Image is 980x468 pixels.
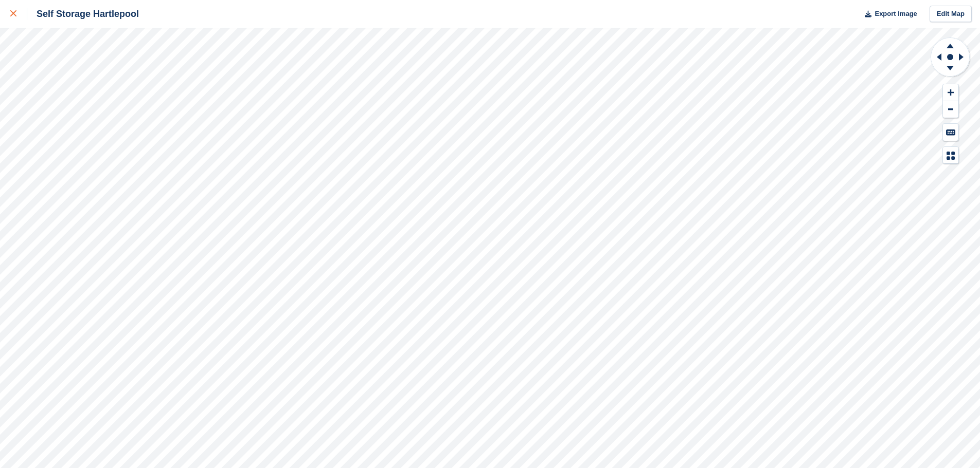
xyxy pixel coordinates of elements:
button: Keyboard Shortcuts [943,124,958,141]
button: Zoom In [943,84,958,101]
span: Export Image [875,9,917,19]
a: Edit Map [930,6,972,23]
button: Map Legend [943,147,958,164]
button: Zoom Out [943,101,958,118]
button: Export Image [859,6,917,23]
div: Self Storage Hartlepool [27,8,139,20]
